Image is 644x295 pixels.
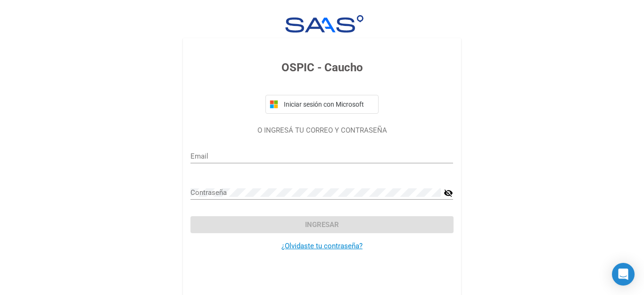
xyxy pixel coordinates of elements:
[305,220,339,229] span: Ingresar
[265,95,379,114] button: Iniciar sesión con Microsoft
[190,59,453,76] h3: OSPIC - Caucho
[444,187,453,199] mat-icon: visibility_off
[282,101,374,108] span: Iniciar sesión con Microsoft
[190,216,453,233] button: Ingresar
[190,125,453,136] p: O INGRESÁ TU CORREO Y CONTRASEÑA
[281,242,363,250] a: ¿Olvidaste tu contraseña?
[612,263,635,286] div: Open Intercom Messenger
